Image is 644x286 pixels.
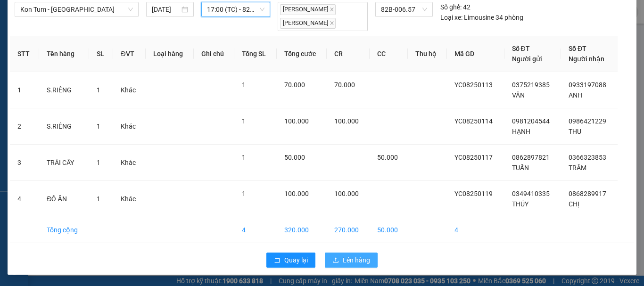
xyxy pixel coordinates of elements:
td: Khác [113,108,146,145]
td: 4 [447,217,504,243]
th: Tổng SL [234,36,276,72]
span: [PERSON_NAME] [280,4,336,15]
span: THỦY [512,200,528,208]
span: VÂN [512,91,525,99]
span: CHỊ [569,200,579,208]
th: ĐVT [113,36,146,72]
th: Loại hàng [146,36,194,72]
span: close [330,7,334,12]
span: Số ĐT [512,45,530,52]
span: Số ĐT [569,45,586,52]
span: Số ghế: [440,2,462,12]
th: SL [89,36,114,72]
span: 70.000 [284,81,305,89]
span: [PERSON_NAME] [280,18,336,29]
th: CR [327,36,369,72]
span: 100.000 [334,190,359,197]
span: 70.000 [334,81,355,89]
span: 100.000 [334,117,359,125]
span: 0862897821 [512,154,550,161]
td: 3 [10,145,39,181]
span: 0986421229 [569,117,606,125]
td: S.RIÊNG [39,108,89,145]
td: 270.000 [327,217,369,243]
span: YC08250117 [454,154,493,161]
span: 0375219385 [512,81,550,89]
th: CC [370,36,408,72]
span: 1 [242,117,246,125]
span: 17:00 (TC) - 82B-006.57 [207,2,265,16]
span: 100.000 [284,117,309,125]
span: Người nhận [569,55,604,63]
span: HẠNH [512,128,530,135]
td: Khác [113,181,146,217]
span: 1 [97,195,100,203]
span: 1 [97,123,100,130]
td: 50.000 [370,217,408,243]
span: Người gửi [512,55,542,63]
td: Khác [113,72,146,108]
span: 50.000 [284,154,305,161]
span: TUẤN [512,164,529,172]
span: 0981204544 [512,117,550,125]
input: 15/08/2025 [152,4,179,15]
th: STT [10,36,39,72]
span: 100.000 [284,190,309,197]
td: Tổng cộng [39,217,89,243]
span: 1 [242,154,246,161]
td: 4 [234,217,276,243]
div: 42 [440,2,471,12]
span: Quay lại [284,255,308,265]
span: Lên hàng [343,255,370,265]
span: 1 [97,86,100,94]
span: ANH [569,91,582,99]
span: YC08250113 [454,81,493,89]
td: 1 [10,72,39,108]
th: Thu hộ [408,36,447,72]
button: rollbackQuay lại [266,253,315,268]
span: 82B-006.57 [381,2,427,16]
span: THU [569,128,581,135]
span: YC08250114 [454,117,493,125]
span: 0366323853 [569,154,606,161]
th: Tổng cước [277,36,327,72]
span: 1 [97,159,100,166]
td: TRÁI CÂY [39,145,89,181]
td: 320.000 [277,217,327,243]
span: YC08250119 [454,190,493,197]
td: ĐỒ ĂN [39,181,89,217]
span: Kon Tum - Sài Gòn [20,2,133,16]
span: 1 [242,190,246,197]
span: 1 [242,81,246,89]
span: Loại xe: [440,12,462,23]
td: 4 [10,181,39,217]
td: S.RIÊNG [39,72,89,108]
th: Tên hàng [39,36,89,72]
span: close [330,21,334,25]
span: rollback [274,257,281,264]
span: 0933197088 [569,81,606,89]
th: Ghi chú [194,36,234,72]
th: Mã GD [447,36,504,72]
span: 50.000 [377,154,398,161]
span: TRÂM [569,164,586,172]
span: 0868289917 [569,190,606,197]
span: 0349410335 [512,190,550,197]
td: 2 [10,108,39,145]
div: Limousine 34 phòng [440,12,523,23]
td: Khác [113,145,146,181]
span: upload [332,257,339,264]
button: uploadLên hàng [325,253,378,268]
